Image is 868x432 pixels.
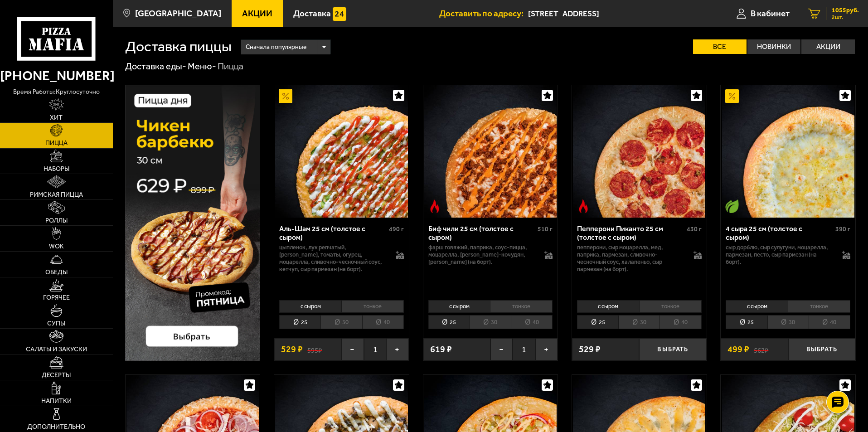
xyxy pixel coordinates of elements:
[30,192,83,198] span: Римская пицца
[45,269,68,276] span: Обеды
[727,345,749,354] span: 499 ₽
[279,315,320,329] li: 25
[430,345,452,354] span: 619 ₽
[364,338,386,360] span: 1
[42,372,71,379] span: Десерты
[275,85,407,218] img: Аль-Шам 25 см (толстое с сыром)
[579,345,601,354] span: 529 ₽
[333,7,346,21] img: 15daf4d41897b9f0e9f617042186c801.svg
[125,39,232,54] h1: Доставка пиццы
[45,218,68,224] span: Роллы
[439,9,528,18] span: Доставить по адресу:
[726,300,788,313] li: с сыром
[246,39,306,56] span: Сначала популярные
[725,89,739,103] img: Акционный
[386,338,408,360] button: +
[218,61,243,73] div: Пицца
[45,140,68,146] span: Пицца
[490,338,513,360] button: −
[511,315,553,329] li: 40
[26,346,87,353] span: Салаты и закуски
[428,300,490,313] li: с сыром
[809,315,850,329] li: 40
[279,300,341,313] li: с сыром
[279,89,292,103] img: Акционный
[362,315,404,329] li: 40
[659,315,701,329] li: 40
[722,85,854,218] img: 4 сыра 25 см (толстое с сыром)
[342,338,364,360] button: −
[428,199,441,213] img: Острое блюдо
[754,345,768,354] s: 562 ₽
[726,315,767,329] li: 25
[618,315,659,329] li: 30
[279,244,387,273] p: цыпленок, лук репчатый, [PERSON_NAME], томаты, огурец, моцарелла, сливочно-чесночный соус, кетчуп...
[577,224,684,242] div: Пепперони Пиканто 25 см (толстое с сыром)
[801,39,855,54] label: Акции
[50,115,63,121] span: Хит
[693,39,747,54] label: Все
[639,338,706,360] button: Выбрать
[788,338,855,360] button: Выбрать
[44,166,69,172] span: Наборы
[41,398,72,404] span: Напитки
[535,338,558,360] button: +
[726,224,833,242] div: 4 сыра 25 см (толстое с сыром)
[423,85,558,218] a: Острое блюдоБиф чили 25 см (толстое с сыром)
[788,300,850,313] li: тонкое
[389,225,404,233] span: 490 г
[307,345,322,354] s: 595 ₽
[490,300,553,313] li: тонкое
[832,15,859,20] span: 2 шт.
[49,243,64,250] span: WOK
[639,300,702,313] li: тонкое
[726,244,833,266] p: сыр дорблю, сыр сулугуни, моцарелла, пармезан, песто, сыр пармезан (на борт).
[341,300,404,313] li: тонкое
[577,199,590,213] img: Острое блюдо
[470,315,511,329] li: 30
[279,224,387,242] div: Аль-Шам 25 см (толстое с сыром)
[528,5,702,22] span: Ленинградская область, Всеволожский район, Заневское городское поселение, городской посёлок Янино...
[832,7,859,14] span: 1055 руб.
[513,338,535,360] span: 1
[188,61,216,72] a: Меню-
[320,315,362,329] li: 30
[274,85,409,218] a: АкционныйАль-Шам 25 см (толстое с сыром)
[428,224,536,242] div: Биф чили 25 см (толстое с сыром)
[528,5,702,22] input: Ваш адрес доставки
[43,295,70,301] span: Горячее
[293,9,331,18] span: Доставка
[573,85,705,218] img: Пепперони Пиканто 25 см (толстое с сыром)
[281,345,303,354] span: 529 ₽
[572,85,707,218] a: Острое блюдоПепперони Пиканто 25 см (толстое с сыром)
[721,85,855,218] a: АкционныйВегетарианское блюдо4 сыра 25 см (толстое с сыром)
[125,61,186,72] a: Доставка еды-
[577,315,618,329] li: 25
[835,225,850,233] span: 390 г
[242,9,272,18] span: Акции
[538,225,553,233] span: 510 г
[135,9,221,18] span: [GEOGRAPHIC_DATA]
[47,320,65,327] span: Супы
[428,315,470,329] li: 25
[747,39,801,54] label: Новинки
[767,315,809,329] li: 30
[577,244,684,273] p: пепперони, сыр Моцарелла, мед, паприка, пармезан, сливочно-чесночный соус, халапеньо, сыр пармеза...
[687,225,702,233] span: 430 г
[428,244,536,266] p: фарш говяжий, паприка, соус-пицца, моцарелла, [PERSON_NAME]-кочудян, [PERSON_NAME] (на борт).
[751,9,790,18] span: В кабинет
[725,199,739,213] img: Вегетарианское блюдо
[424,85,557,218] img: Биф чили 25 см (толстое с сыром)
[27,424,85,430] span: Дополнительно
[577,300,639,313] li: с сыром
